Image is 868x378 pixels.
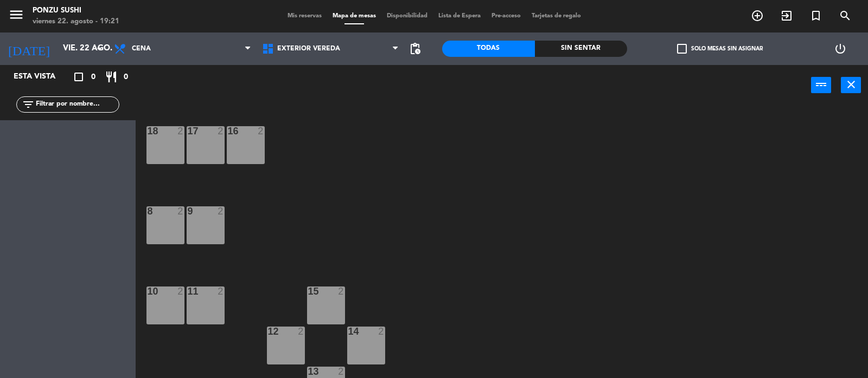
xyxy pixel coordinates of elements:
[93,42,106,55] i: arrow_drop_down
[72,70,85,83] i: crop_square
[841,77,861,93] button: close
[177,286,184,296] div: 2
[282,13,327,19] span: Mis reservas
[277,45,340,53] span: Exterior vereda
[780,9,793,22] i: exit_to_app
[378,327,385,336] div: 2
[268,327,269,336] div: 12
[177,206,184,216] div: 2
[8,6,24,27] button: menu
[33,5,119,16] div: Ponzu Sushi
[433,13,486,19] span: Lista de Espera
[751,9,764,22] i: add_circle_outline
[8,6,24,23] i: menu
[338,367,344,376] div: 2
[486,13,526,19] span: Pre-acceso
[677,44,763,54] label: Solo mesas sin asignar
[258,126,264,136] div: 2
[33,16,119,27] div: viernes 22. agosto - 19:21
[442,41,535,57] div: Todas
[348,327,349,336] div: 14
[338,286,344,296] div: 2
[409,42,422,55] span: pending_actions
[177,126,184,136] div: 2
[845,78,858,91] i: close
[22,98,35,111] i: filter_list
[132,45,151,53] span: Cena
[308,367,309,376] div: 13
[218,286,224,296] div: 2
[815,78,828,91] i: power_input
[218,126,224,136] div: 2
[218,206,224,216] div: 2
[526,13,586,19] span: Tarjetas de regalo
[105,70,118,83] i: restaurant
[91,71,95,83] span: 0
[677,44,687,54] span: check_box_outline_blank
[809,9,822,22] i: turned_in_not
[298,327,304,336] div: 2
[35,99,119,110] input: Filtrar por nombre...
[381,13,433,19] span: Disponibilidad
[834,42,847,55] i: power_settings_new
[124,71,128,83] span: 0
[839,9,852,22] i: search
[811,77,831,93] button: power_input
[327,13,381,19] span: Mapa de mesas
[535,41,628,57] div: Sin sentar
[5,70,78,83] div: Esta vista
[308,286,309,296] div: 15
